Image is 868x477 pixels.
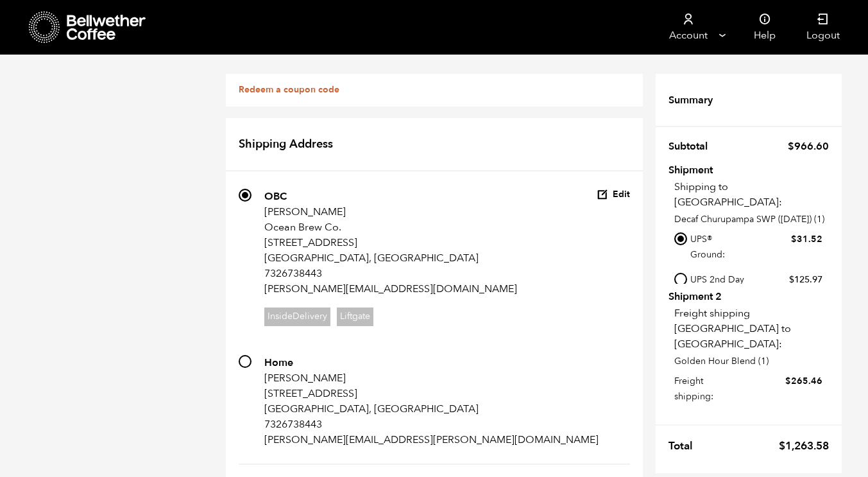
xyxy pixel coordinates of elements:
[785,375,822,387] bdi: 265.46
[788,139,794,153] span: $
[690,230,822,263] label: UPS® Ground:
[789,273,822,286] bdi: 125.97
[264,386,599,401] p: [STREET_ADDRESS]
[264,204,517,220] p: [PERSON_NAME]
[791,233,797,245] span: $
[264,401,599,417] p: [GEOGRAPHIC_DATA], [GEOGRAPHIC_DATA]
[337,308,373,326] span: Liftgate
[264,308,330,326] span: InsideDelivery
[239,189,251,202] input: OBC [PERSON_NAME] Ocean Brew Co. [STREET_ADDRESS] [GEOGRAPHIC_DATA], [GEOGRAPHIC_DATA] 7326738443...
[668,87,720,114] th: Summary
[264,356,293,370] strong: Home
[264,250,517,266] p: [GEOGRAPHIC_DATA], [GEOGRAPHIC_DATA]
[789,273,794,286] span: $
[668,432,701,460] th: Total
[674,179,829,210] p: Shipping to [GEOGRAPHIC_DATA]:
[264,266,517,281] p: 7326738443
[264,417,599,432] p: 7326738443
[674,212,829,226] p: Decaf Churupampa SWP ([DATE]) (1)
[674,354,829,368] p: Golden Hour Blend (1)
[791,233,822,245] bdi: 31.52
[779,438,785,453] span: $
[785,375,791,387] span: $
[668,133,715,160] th: Subtotal
[226,118,643,172] h2: Shipping Address
[264,235,517,250] p: [STREET_ADDRESS]
[668,291,742,300] th: Shipment 2
[674,306,829,352] p: Freight shipping [GEOGRAPHIC_DATA] to [GEOGRAPHIC_DATA]:
[264,220,517,235] p: Ocean Brew Co.
[264,370,599,386] p: [PERSON_NAME]
[264,432,599,447] p: [PERSON_NAME][EMAIL_ADDRESS][PERSON_NAME][DOMAIN_NAME]
[239,83,339,96] a: Redeem a coupon code
[668,165,742,173] th: Shipment
[264,189,287,204] strong: OBC
[239,355,251,368] input: Home [PERSON_NAME] [STREET_ADDRESS] [GEOGRAPHIC_DATA], [GEOGRAPHIC_DATA] 7326738443 [PERSON_NAME]...
[690,271,822,303] label: UPS 2nd Day Air®:
[779,438,829,453] bdi: 1,263.58
[264,281,517,297] p: [PERSON_NAME][EMAIL_ADDRESS][DOMAIN_NAME]
[674,372,822,404] label: Freight shipping:
[788,139,829,153] bdi: 966.60
[597,189,630,201] button: Edit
